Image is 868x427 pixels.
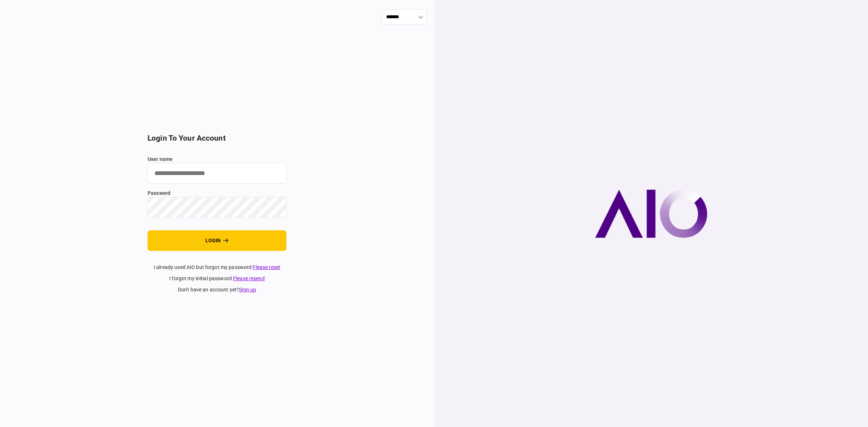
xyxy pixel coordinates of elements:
[148,197,286,218] input: password
[239,287,256,293] a: Sign up
[148,286,286,294] div: don't have an account yet ?
[252,264,280,270] a: Please reset
[148,134,286,143] h2: login to your account
[148,275,286,282] div: I forgot my initial password
[148,264,286,271] div: I already used AIO but forgot my password
[233,276,265,281] a: Please resend
[148,163,286,184] input: user name
[382,9,427,25] input: show language options
[148,230,286,251] button: login
[148,189,286,197] label: password
[148,155,286,163] label: user name
[595,189,707,238] img: AIO company logo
